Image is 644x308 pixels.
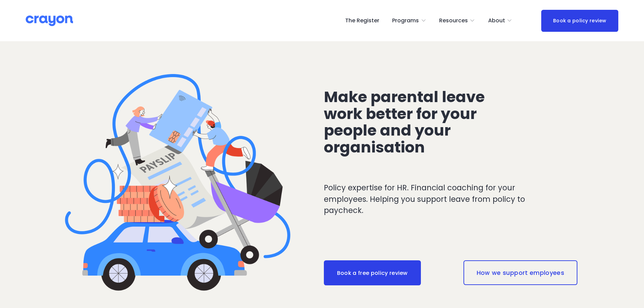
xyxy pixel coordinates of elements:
img: Crayon [26,15,73,27]
span: Resources [439,16,468,26]
a: The Register [345,15,379,26]
a: folder dropdown [439,15,475,26]
a: Book a free policy review [324,260,421,285]
span: About [488,16,505,26]
a: folder dropdown [488,15,512,26]
span: Programs [392,16,419,26]
a: How we support employees [463,260,577,285]
a: folder dropdown [392,15,426,26]
span: Make parental leave work better for your people and your organisation [324,86,488,158]
a: Book a policy review [541,10,618,32]
p: Policy expertise for HR. Financial coaching for your employees. Helping you support leave from po... [324,182,553,216]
